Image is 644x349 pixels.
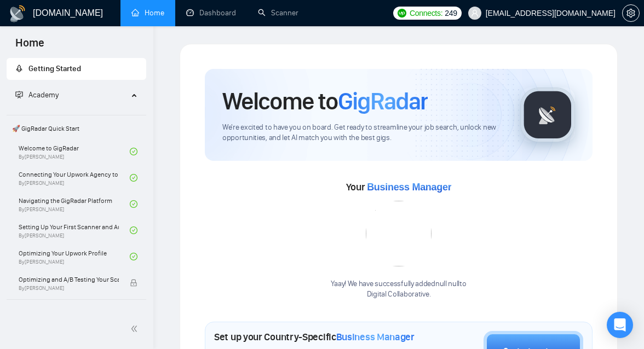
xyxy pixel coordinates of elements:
[19,192,130,216] a: Navigating the GigRadar PlatformBy[PERSON_NAME]
[131,8,164,18] a: homeHome
[19,166,130,190] a: Connecting Your Upwork Agency to GigRadarBy[PERSON_NAME]
[7,35,53,58] span: Home
[130,226,137,234] span: check-circle
[130,200,137,208] span: check-circle
[186,8,236,18] a: dashboardDashboard
[130,174,137,182] span: check-circle
[8,302,145,324] span: 👑 Agency Success with GigRadar
[331,289,466,300] p: Digital Collaborative .
[622,4,640,22] button: setting
[366,201,432,266] img: error
[130,148,137,155] span: check-circle
[19,245,130,269] a: Optimizing Your Upwork ProfileBy[PERSON_NAME]
[130,279,137,287] span: lock
[445,7,457,19] span: 249
[222,86,428,116] h1: Welcome to
[336,331,415,343] span: Business Manager
[15,91,23,98] span: fund-projection-screen
[623,9,639,18] span: setting
[607,312,633,338] div: Open Intercom Messenger
[331,279,466,300] div: Yaay! We have successfully added null null to
[15,90,59,100] span: Academy
[622,9,640,18] a: setting
[398,9,406,18] img: upwork-logo.png
[19,285,119,292] span: By [PERSON_NAME]
[222,123,503,143] span: We're excited to have you on board. Get ready to streamline your job search, unlock new opportuni...
[338,86,428,116] span: GigRadar
[367,182,451,193] span: Business Manager
[19,139,130,164] a: Welcome to GigRadarBy[PERSON_NAME]
[258,8,298,18] a: searchScanner
[19,218,130,242] a: Setting Up Your First Scanner and Auto-BidderBy[PERSON_NAME]
[9,5,26,22] img: logo
[214,331,415,343] h1: Set up your Country-Specific
[130,323,141,334] span: double-left
[520,88,575,142] img: gigradar-logo.png
[15,65,23,72] span: rocket
[19,274,119,285] span: Optimizing and A/B Testing Your Scanner for Better Results
[28,64,81,73] span: Getting Started
[346,181,452,193] span: Your
[8,118,145,139] span: 🚀 GigRadar Quick Start
[28,90,59,100] span: Academy
[410,7,442,19] span: Connects:
[471,9,479,17] span: user
[130,253,137,260] span: check-circle
[7,58,146,80] li: Getting Started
